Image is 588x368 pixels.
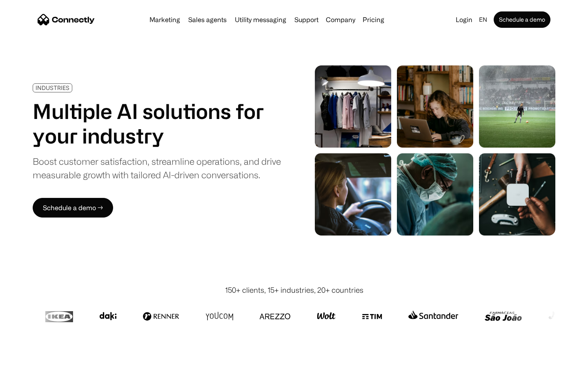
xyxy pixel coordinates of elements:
div: Boost customer satisfaction, streamline operations, and drive measurable growth with tailored AI-... [33,155,281,182]
div: 150+ clients, 15+ industries, 20+ countries [225,285,363,296]
a: Pricing [359,16,388,23]
ul: Language list [16,354,49,365]
div: INDUSTRIES [36,85,69,91]
a: Marketing [146,16,183,23]
a: home [38,13,95,26]
a: Schedule a demo [494,11,550,28]
div: en [479,14,487,25]
a: Login [452,14,476,25]
a: Utility messaging [232,16,290,23]
div: Company [323,14,358,25]
a: Sales agents [185,16,230,23]
h1: Multiple AI solutions for your industry [33,99,281,148]
aside: Language selected: English [8,353,49,365]
div: Company [326,14,355,25]
div: en [476,14,492,25]
a: Support [291,16,322,23]
a: Schedule a demo → [33,198,113,218]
